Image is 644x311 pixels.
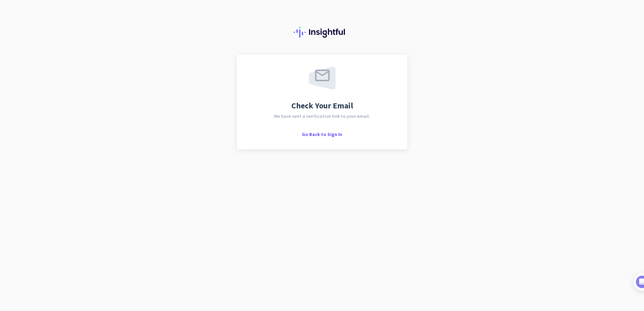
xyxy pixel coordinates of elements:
span: Check Your Email [291,102,353,110]
img: email-sent [309,67,335,90]
img: Insightful [294,27,350,38]
span: Go Back to Sign In [302,131,342,137]
span: We have sent a verification link to your email. [274,114,370,118]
